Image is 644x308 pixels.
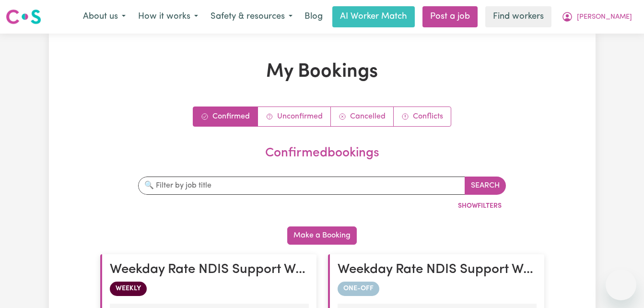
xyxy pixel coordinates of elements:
h2: Weekday Rate NDIS Support Worker - North Ipswich [110,262,309,278]
a: Blog [299,6,328,27]
div: one-off booking [338,282,537,296]
h2: confirmed bookings [104,146,540,161]
a: Unconfirmed bookings [258,107,331,126]
h1: My Bookings [100,60,544,83]
button: ShowFilters [454,199,506,213]
button: How it works [132,7,204,27]
input: 🔍 Filter by job title [138,177,466,195]
h2: Weekday Rate NDIS Support Worker - North Ipswich [338,262,537,278]
a: Confirmed bookings [193,107,258,126]
button: About us [77,7,132,27]
a: Find workers [485,6,551,27]
a: AI Worker Match [332,6,415,27]
button: Safety & resources [204,7,299,27]
div: WEEKLY booking [110,282,309,296]
a: Careseekers logo [6,6,41,28]
img: Careseekers logo [6,8,41,25]
a: Cancelled bookings [331,107,394,126]
button: Search [465,177,506,195]
span: ONE-OFF [338,282,379,296]
a: Post a job [422,6,478,27]
span: [PERSON_NAME] [577,12,632,23]
button: My Account [555,7,638,27]
span: Show [458,202,478,210]
a: Conflict bookings [394,107,451,126]
button: Make a Booking [287,226,357,245]
iframe: Button to launch messaging window [606,270,636,300]
span: WEEKLY [110,282,147,296]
